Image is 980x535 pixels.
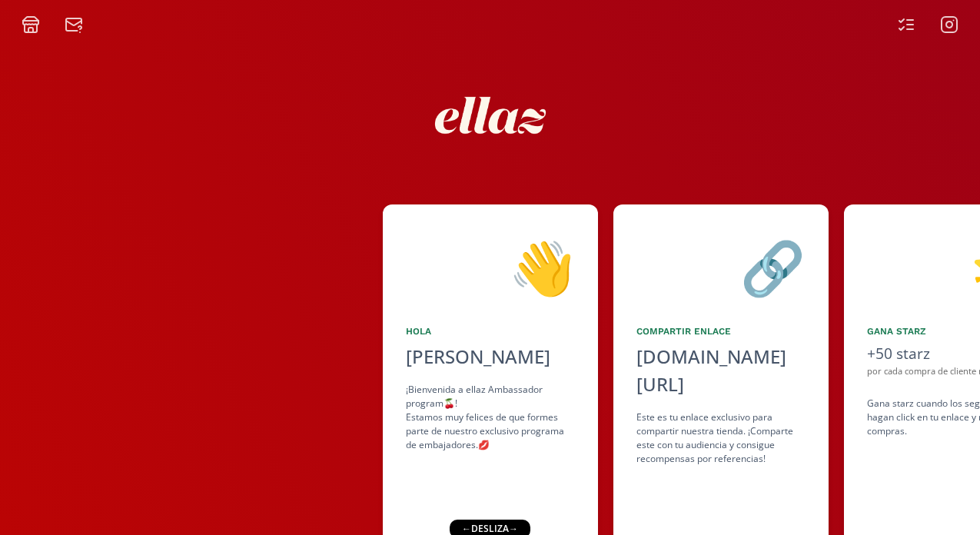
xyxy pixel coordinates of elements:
[636,228,806,306] div: 🔗
[636,324,806,338] div: Compartir Enlace
[406,343,575,371] div: [PERSON_NAME]
[421,46,560,184] img: nKmKAABZpYV7
[406,383,575,452] div: ¡Bienvenida a ellaz Ambassador program🍒! Estamos muy felices de que formes parte de nuestro exclu...
[406,228,575,306] div: 👋
[636,410,806,466] div: Este es tu enlace exclusivo para compartir nuestra tienda. ¡Comparte este con tu audiencia y cons...
[636,343,806,398] div: [DOMAIN_NAME][URL]
[406,324,575,338] div: Hola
